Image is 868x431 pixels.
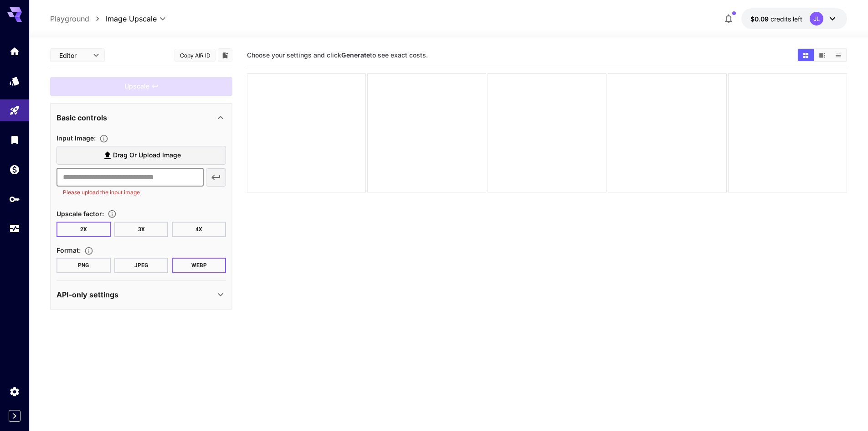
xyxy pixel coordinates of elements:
button: Copy AIR ID [175,49,216,62]
button: 2X [56,222,111,237]
div: Home [9,46,20,57]
button: Choose the file format for the output image. [81,246,97,255]
button: Show images in list view [830,49,846,61]
div: Usage [9,223,20,234]
div: Models [9,75,20,87]
p: Please upload the input image [63,188,197,197]
div: $0.0907 [750,14,802,24]
span: Format : [56,246,81,254]
nav: breadcrumb [50,13,106,24]
b: Generate [341,51,370,59]
div: API-only settings [56,284,226,306]
div: Wallet [9,164,20,175]
p: Basic controls [56,112,107,123]
button: 3X [114,222,169,237]
button: 4X [172,222,226,237]
p: API-only settings [56,289,118,300]
div: Library [9,134,20,145]
span: $0.09 [750,15,770,23]
div: Please fill the prompt [50,77,232,96]
label: Drag or upload image [56,146,226,165]
button: JPEG [114,258,169,273]
button: Add to library [221,50,229,61]
div: JL [810,12,823,26]
span: Upscale factor : [56,210,104,218]
span: Choose your settings and click to see exact costs. [247,51,428,59]
iframe: Chat Widget [822,387,868,431]
button: Expand sidebar [9,410,21,422]
span: Input Image : [56,134,96,142]
span: Editor [59,51,87,60]
div: Basic controls [56,107,226,129]
div: Show images in grid viewShow images in video viewShow images in list view [797,48,847,62]
button: $0.0907JL [741,8,847,29]
div: Settings [9,386,20,397]
span: Drag or upload image [113,150,181,161]
button: WEBP [172,258,226,273]
button: PNG [56,258,111,273]
span: credits left [770,15,802,23]
span: Image Upscale [106,13,157,24]
button: Show images in grid view [798,49,814,61]
button: Choose the level of upscaling to be performed on the image. [104,209,120,218]
button: Show images in video view [814,49,830,61]
div: Playground [9,105,20,116]
div: API Keys [9,193,20,205]
a: Playground [50,13,89,24]
button: Specifies the input image to be processed. [96,134,112,143]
